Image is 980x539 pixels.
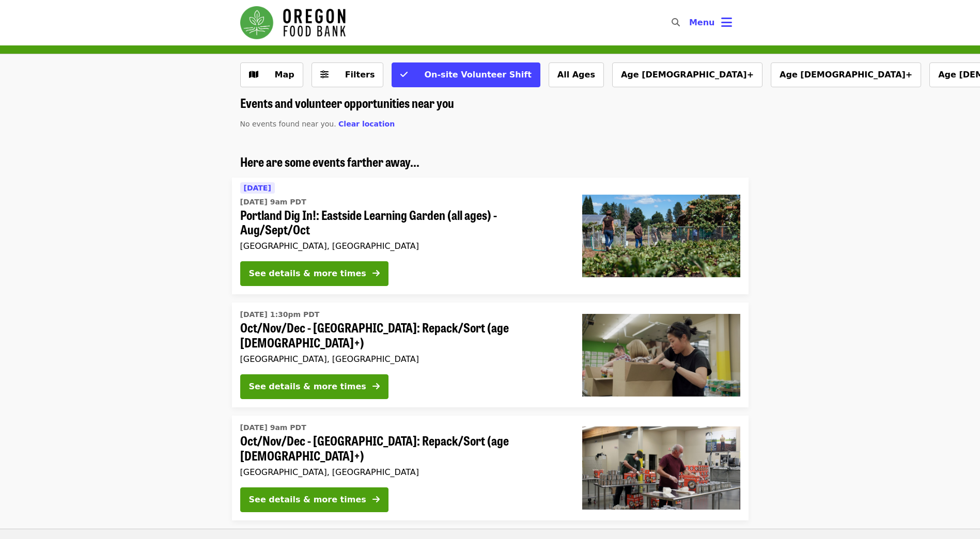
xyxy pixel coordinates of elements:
span: Oct/Nov/Dec - [GEOGRAPHIC_DATA]: Repack/Sort (age [DEMOGRAPHIC_DATA]+) [240,320,566,350]
i: sliders-h icon [320,70,329,80]
a: See details for "Oct/Nov/Dec - Portland: Repack/Sort (age 16+)" [232,416,749,520]
div: [GEOGRAPHIC_DATA], [GEOGRAPHIC_DATA] [240,241,566,251]
i: check icon [400,70,408,80]
button: Filters (0 selected) [312,62,384,87]
div: See details & more times [249,494,366,506]
a: See details for "Portland Dig In!: Eastside Learning Garden (all ages) - Aug/Sept/Oct" [232,178,749,295]
span: Portland Dig In!: Eastside Learning Garden (all ages) - Aug/Sept/Oct [240,208,566,237]
time: [DATE] 9am PDT [240,422,306,433]
img: Oct/Nov/Dec - Portland: Repack/Sort (age 8+) organized by Oregon Food Bank [582,314,740,397]
div: [GEOGRAPHIC_DATA], [GEOGRAPHIC_DATA] [240,354,566,364]
img: Oregon Food Bank - Home [240,6,346,39]
span: On-site Volunteer Shift [424,70,531,80]
button: Age [DEMOGRAPHIC_DATA]+ [612,62,763,87]
button: Show map view [240,62,303,87]
div: [GEOGRAPHIC_DATA], [GEOGRAPHIC_DATA] [240,467,566,477]
button: All Ages [549,62,604,87]
time: [DATE] 1:30pm PDT [240,309,320,320]
input: Search [686,10,694,35]
span: Map [275,70,294,80]
i: arrow-right icon [372,495,380,504]
i: arrow-right icon [372,268,380,278]
span: [DATE] [244,184,271,192]
button: See details & more times [240,261,388,286]
span: No events found near you. [240,120,336,128]
img: Oct/Nov/Dec - Portland: Repack/Sort (age 16+) organized by Oregon Food Bank [582,426,740,509]
img: Portland Dig In!: Eastside Learning Garden (all ages) - Aug/Sept/Oct organized by Oregon Food Bank [582,195,740,277]
span: Menu [689,18,715,27]
button: Clear location [338,119,395,130]
span: Clear location [338,120,395,128]
div: See details & more times [249,381,366,393]
i: search icon [672,18,680,27]
span: Events and volunteer opportunities near you [240,93,454,112]
button: On-site Volunteer Shift [392,62,540,87]
button: Toggle account menu [681,10,740,35]
time: [DATE] 9am PDT [240,197,306,208]
span: Here are some events farther away... [240,152,419,170]
i: arrow-right icon [372,382,380,391]
i: map icon [249,70,258,80]
span: Filters [345,70,375,80]
span: Oct/Nov/Dec - [GEOGRAPHIC_DATA]: Repack/Sort (age [DEMOGRAPHIC_DATA]+) [240,433,566,463]
a: See details for "Oct/Nov/Dec - Portland: Repack/Sort (age 8+)" [232,303,749,407]
i: bars icon [721,15,732,30]
button: See details & more times [240,487,388,512]
button: See details & more times [240,374,388,399]
button: Age [DEMOGRAPHIC_DATA]+ [771,62,921,87]
div: See details & more times [249,267,366,280]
